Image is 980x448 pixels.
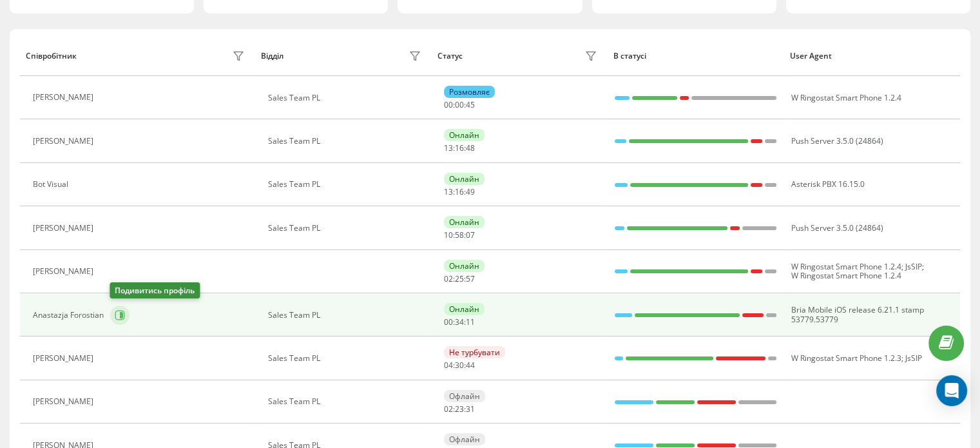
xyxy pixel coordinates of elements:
div: Sales Team PL [268,397,425,406]
span: 04 [444,360,453,371]
div: Онлайн [444,260,485,272]
div: : : [444,405,475,414]
div: : : [444,188,475,197]
div: Онлайн [444,303,485,315]
div: Sales Team PL [268,137,425,146]
div: : : [444,231,475,240]
span: 48 [466,142,475,153]
div: Подивитись профіль [110,282,200,298]
span: 16 [455,186,464,197]
div: [PERSON_NAME] [33,93,97,102]
div: Sales Team PL [268,93,425,102]
span: 07 [466,229,475,240]
div: Sales Team PL [268,311,425,320]
div: : : [444,275,475,284]
div: Sales Team PL [268,354,425,363]
span: Push Server 3.5.0 (24864) [791,222,883,233]
span: 58 [455,229,464,240]
span: W Ringostat Smart Phone 1.2.4 [791,270,901,281]
span: 23 [455,404,464,414]
div: [PERSON_NAME] [33,397,97,406]
div: Bot Visual [33,180,72,189]
span: 45 [466,99,475,110]
span: 44 [466,360,475,371]
span: 30 [455,360,464,371]
span: 02 [444,404,453,414]
span: 11 [466,317,475,327]
div: В статусі [613,52,778,61]
span: Asterisk PBX 16.15.0 [791,179,864,190]
span: W Ringostat Smart Phone 1.2.4 [791,92,901,103]
span: 02 [444,273,453,284]
div: Співробітник [26,52,77,61]
span: 10 [444,229,453,240]
div: Розмовляє [444,86,495,98]
div: Онлайн [444,129,485,141]
div: : : [444,361,475,370]
div: Open Intercom Messenger [936,375,967,406]
span: 13 [444,186,453,197]
div: Онлайн [444,216,485,228]
div: Sales Team PL [268,180,425,189]
span: 13 [444,142,453,153]
div: : : [444,318,475,327]
span: W Ringostat Smart Phone 1.2.4 [791,261,901,272]
div: Sales Team PL [268,224,425,233]
div: Офлайн [444,390,485,402]
span: JsSIP [905,261,921,272]
span: W Ringostat Smart Phone 1.2.3 [791,353,901,364]
div: Онлайн [444,173,485,185]
div: : : [444,101,475,110]
span: 49 [466,186,475,197]
div: [PERSON_NAME] [33,224,97,233]
span: 00 [444,317,453,327]
div: : : [444,144,475,153]
span: 25 [455,273,464,284]
span: 00 [455,99,464,110]
div: Відділ [261,52,283,61]
div: Anastazja Forostian [33,311,107,320]
span: 00 [444,99,453,110]
div: [PERSON_NAME] [33,137,97,146]
span: 16 [455,142,464,153]
div: Не турбувати [444,346,505,358]
span: JsSIP [905,353,921,364]
div: Офлайн [444,433,485,445]
div: Статус [437,52,463,61]
div: User Agent [790,52,954,61]
span: Bria Mobile iOS release 6.21.1 stamp 53779.53779 [791,304,923,324]
span: Push Server 3.5.0 (24864) [791,135,883,146]
span: 31 [466,404,475,414]
div: [PERSON_NAME] [33,267,97,276]
span: 57 [466,273,475,284]
div: [PERSON_NAME] [33,354,97,363]
span: 34 [455,317,464,327]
